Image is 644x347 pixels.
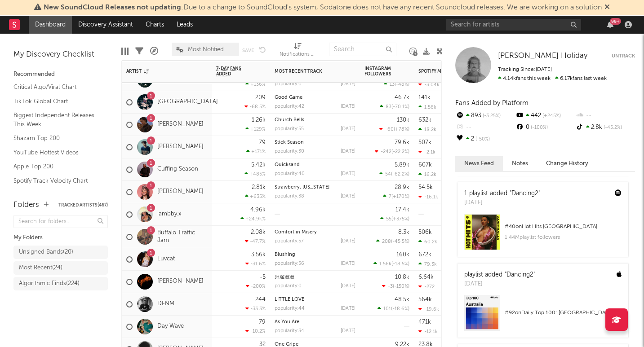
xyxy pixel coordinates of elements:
a: [PERSON_NAME] [157,278,204,286]
div: A&R Pipeline [150,38,158,64]
div: LITTLE LOVE [275,297,355,302]
a: Blushing [275,252,295,257]
div: 672k [418,252,431,258]
span: -48 % [396,82,408,87]
span: -60 [385,127,394,132]
span: -62.2 % [392,172,408,177]
span: Most Notified [188,47,224,53]
div: -33.3 % [245,306,266,312]
div: 79.6k [395,140,409,145]
span: +170 % [393,194,408,199]
div: [DATE] [341,239,355,244]
button: Undo the changes to the current view. [259,45,266,53]
div: 506k [418,229,432,235]
div: My Folders [13,233,108,243]
span: Tracking Since: [DATE] [498,67,552,72]
div: 471k [418,319,431,325]
div: popularity: 34 [275,329,304,334]
span: 7 [389,194,391,199]
div: 141k [418,95,431,101]
a: Most Recent(24) [13,261,108,275]
div: 1.44M playlist followers [505,232,622,243]
button: 99+ [607,21,613,28]
div: 5.42k [251,162,266,168]
div: -47.7 % [245,238,266,244]
div: Unsigned Bands ( 20 ) [19,247,73,258]
div: ( ) [379,171,409,177]
button: News Feed [455,156,503,171]
div: 160k [396,252,409,258]
div: [DATE] [341,284,355,289]
a: "Dancing2" [505,272,535,278]
span: 6.17k fans last week [498,76,607,81]
a: Spotify Track Velocity Chart [13,176,99,186]
a: Day Wave [157,323,184,330]
a: 归途漫漫 [275,275,294,280]
div: Stick Season [275,140,355,145]
div: +136 % [245,81,266,87]
div: 2.81k [252,184,266,190]
div: -- [575,110,635,122]
a: Quicksand [275,163,300,167]
div: 0 [515,122,575,133]
div: 632k [418,117,431,123]
span: -150 % [394,284,408,289]
div: [DATE] [464,280,535,289]
div: ( ) [379,126,409,132]
div: 442 [515,110,575,122]
div: 3.56k [251,252,266,258]
span: -45.2 % [602,125,622,130]
a: Unsigned Bands(20) [13,246,108,259]
div: 48.5k [395,297,409,303]
a: Critical Algo/Viral Chart [13,82,99,92]
span: 208 [382,239,391,244]
div: [DATE] [341,194,355,199]
div: ( ) [384,81,409,87]
div: ( ) [375,149,409,154]
div: -5 [260,274,266,280]
div: popularity: 56 [275,261,304,266]
a: Discovery Assistant [72,16,139,34]
span: +78 % [395,127,408,132]
div: 79 [259,140,266,145]
a: Apple Top 200 [13,162,99,171]
div: 5.89k [395,162,409,168]
div: 244 [255,297,266,303]
a: Leads [170,16,199,34]
a: Charts [139,16,170,34]
div: 16.2k [418,171,436,177]
span: -242 [381,149,391,154]
a: Shazam Top 200 [13,133,99,143]
div: # 92 on Daily Top 100: [GEOGRAPHIC_DATA] [505,307,622,318]
span: Dismiss [604,4,610,11]
a: Good Game [275,95,302,100]
span: -22.2 % [393,149,408,154]
div: -200 % [246,283,266,289]
div: -2.1k [418,149,435,155]
span: Fans Added by Platform [455,100,529,106]
div: 46.7k [395,95,409,101]
div: 99 + [610,18,621,25]
div: 54.5k [418,184,433,190]
button: Notes [503,156,537,171]
span: -70.1 % [393,105,408,110]
a: As You Are [275,320,299,325]
div: [DATE] [341,261,355,266]
div: Notifications (Artist) [280,38,315,64]
div: [DATE] [464,198,540,207]
a: Biggest Independent Releases This Week [13,110,99,129]
a: DENM [157,300,174,308]
div: +129 % [245,126,266,132]
div: Church Bells [275,118,355,123]
a: #92onDaily Top 100: [GEOGRAPHIC_DATA] [457,295,628,338]
div: 893 [455,110,515,122]
div: -10.2 % [245,328,266,334]
a: [PERSON_NAME] Holiday [498,52,587,61]
div: -31.6 % [245,261,266,267]
div: 130k [397,117,409,123]
a: TikTok Global Chart [13,97,99,106]
div: 归途漫漫 [275,275,355,280]
a: Cuffing Season [157,166,198,173]
a: Luvcat [157,255,175,263]
div: 4.96k [250,207,266,213]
